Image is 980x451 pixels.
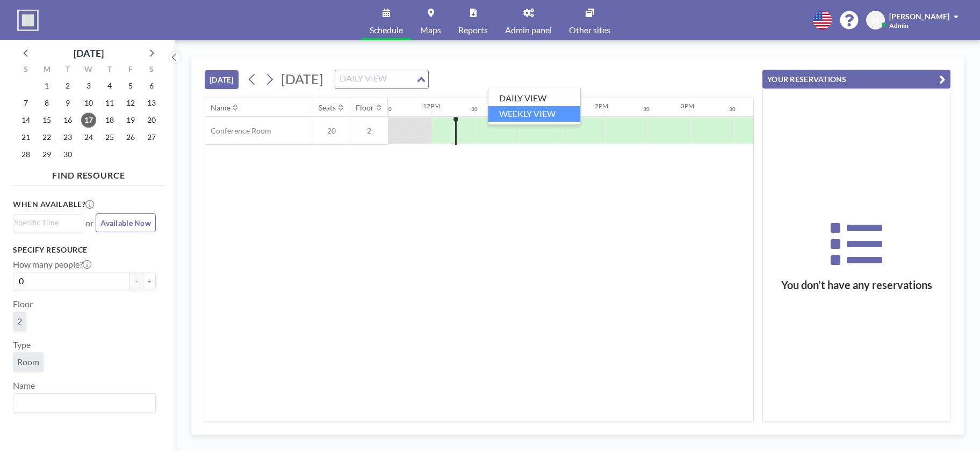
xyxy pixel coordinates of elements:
h3: You don’t have any reservations [763,278,950,292]
div: 2PM [595,102,608,110]
div: Name [211,103,230,113]
span: Tuesday, September 16, 2025 [60,113,75,128]
span: Tuesday, September 30, 2025 [60,147,75,162]
div: T [99,63,120,77]
button: [DATE] [205,70,239,89]
span: Monday, September 15, 2025 [39,113,54,128]
div: Search for option [335,70,428,88]
span: Monday, September 8, 2025 [39,95,54,110]
div: Seats [319,103,336,113]
span: Monday, September 29, 2025 [39,147,54,162]
span: Wednesday, September 10, 2025 [81,95,96,110]
span: Saturday, September 13, 2025 [144,95,159,110]
button: - [130,272,143,290]
span: [PERSON_NAME] [889,12,949,21]
img: organization-logo [17,10,39,31]
span: Sunday, September 14, 2025 [18,113,33,128]
span: Room [17,357,39,367]
span: Friday, September 12, 2025 [123,95,138,110]
div: [DATE] [74,46,104,61]
span: Monday, September 22, 2025 [39,130,54,145]
span: Admin panel [505,26,552,34]
h4: FIND RESOURCE [13,166,164,181]
div: 30 [385,106,392,113]
span: Saturday, September 20, 2025 [144,113,159,128]
label: Floor [13,299,33,309]
span: Sunday, September 28, 2025 [18,147,33,162]
span: Thursday, September 25, 2025 [102,130,117,145]
div: Floor [356,103,374,113]
input: Search for option [15,217,77,228]
div: T [57,63,78,77]
button: + [143,272,156,290]
span: Other sites [569,26,610,34]
span: Wednesday, September 24, 2025 [81,130,96,145]
h3: Specify resource [13,245,156,255]
div: F [120,63,141,77]
div: S [141,63,162,77]
input: Search for option [336,72,415,86]
span: Schedule [370,26,403,34]
span: Monday, September 1, 2025 [39,78,54,93]
span: Tuesday, September 2, 2025 [60,78,75,93]
span: [DATE] [281,71,323,87]
div: S [16,63,37,77]
span: Reports [458,26,488,34]
span: or [85,218,93,228]
label: How many people? [13,259,91,270]
span: Tuesday, September 9, 2025 [60,95,75,110]
span: Available Now [100,218,151,227]
span: 2 [350,126,388,136]
span: Wednesday, September 17, 2025 [81,113,96,128]
span: Friday, September 19, 2025 [123,113,138,128]
span: Friday, September 26, 2025 [123,130,138,145]
span: Thursday, September 4, 2025 [102,78,117,93]
span: Thursday, September 18, 2025 [102,113,117,128]
li: WEEKLY VIEW [488,106,580,122]
span: Admin [889,21,909,29]
span: Maps [420,26,441,34]
div: Search for option [13,215,83,231]
button: YOUR RESERVATIONS [762,70,950,88]
span: Saturday, September 6, 2025 [144,78,159,93]
div: 30 [729,106,736,113]
input: Search for option [15,396,149,410]
label: Name [13,380,35,391]
li: DAILY VIEW [488,91,580,106]
div: M [37,63,57,77]
div: 30 [643,106,650,113]
span: M [872,16,879,25]
span: Thursday, September 11, 2025 [102,95,117,110]
div: 12PM [423,102,440,110]
span: Sunday, September 7, 2025 [18,95,33,110]
span: Sunday, September 21, 2025 [18,130,33,145]
span: Conference Room [205,126,271,136]
div: Search for option [13,394,155,412]
span: Wednesday, September 3, 2025 [81,78,96,93]
div: 3PM [681,102,694,110]
span: 20 [313,126,350,136]
div: W [78,63,99,77]
label: Type [13,339,31,350]
span: Friday, September 5, 2025 [123,78,138,93]
span: Tuesday, September 23, 2025 [60,130,75,145]
span: Saturday, September 27, 2025 [144,130,159,145]
button: Available Now [96,213,156,232]
div: 30 [471,106,478,113]
span: 2 [17,316,22,327]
